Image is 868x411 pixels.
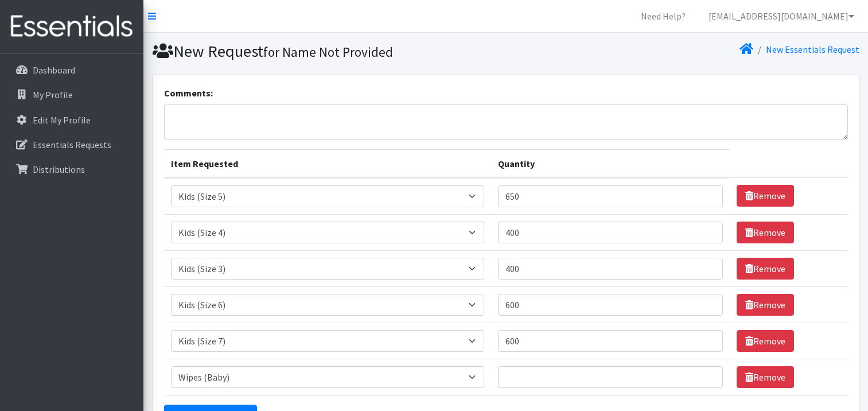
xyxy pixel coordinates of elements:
[5,83,139,106] a: My Profile
[164,149,491,178] th: Item Requested
[737,366,794,388] a: Remove
[33,139,111,150] p: Essentials Requests
[737,330,794,352] a: Remove
[737,294,794,316] a: Remove
[737,185,794,207] a: Remove
[737,222,794,243] a: Remove
[5,59,139,82] a: Dashboard
[164,86,213,100] label: Comments:
[5,133,139,156] a: Essentials Requests
[263,44,393,60] small: for Name Not Provided
[699,5,863,28] a: [EMAIL_ADDRESS][DOMAIN_NAME]
[33,64,75,76] p: Dashboard
[766,44,859,55] a: New Essentials Request
[153,41,502,61] h1: New Request
[33,164,85,175] p: Distributions
[632,5,695,28] a: Need Help?
[33,114,91,126] p: Edit My Profile
[5,158,139,181] a: Distributions
[491,149,730,178] th: Quantity
[737,258,794,280] a: Remove
[33,89,73,100] p: My Profile
[5,7,139,46] img: HumanEssentials
[5,108,139,131] a: Edit My Profile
